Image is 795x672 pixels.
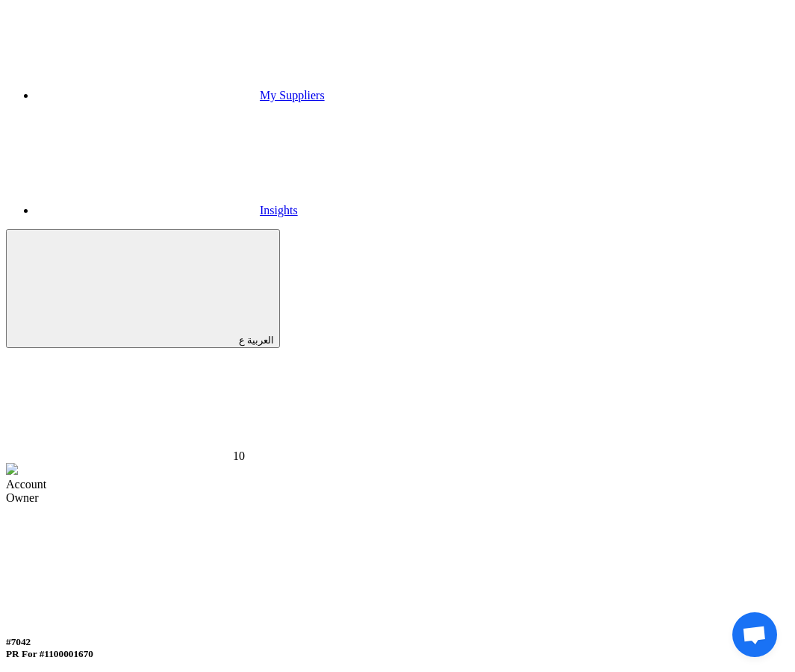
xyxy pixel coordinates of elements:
[239,335,245,346] span: ع
[36,89,325,102] a: My Suppliers
[732,612,777,657] a: Open chat
[247,335,274,346] span: العربية
[6,463,18,475] img: profile_test.png
[6,648,93,659] span: PR For #1100001670
[6,636,789,648] div: #7042
[233,449,245,462] span: 10
[6,491,789,505] div: Owner
[6,229,280,348] button: العربية ع
[6,478,789,491] div: Account
[36,204,298,217] a: Insights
